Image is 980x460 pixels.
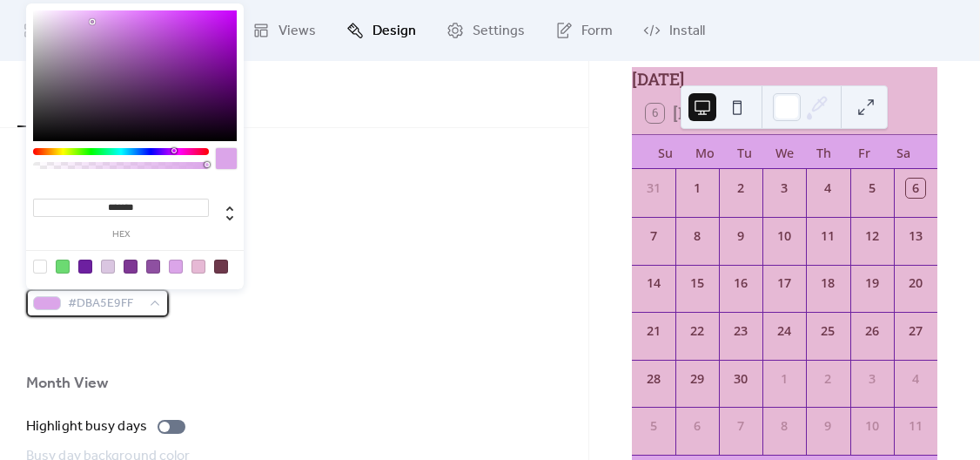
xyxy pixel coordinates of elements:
label: hex [33,230,209,240]
div: 19 [863,274,882,293]
div: 1 [688,179,707,198]
div: 10 [775,227,794,246]
div: rgba(0, 0, 0, 0) [33,260,47,274]
div: [DATE] [632,67,937,92]
div: rgb(108, 218, 114) [56,260,70,274]
div: 7 [731,416,750,436]
div: Tu [725,135,765,170]
div: rgb(219, 165, 233) [169,260,183,274]
a: Views [239,7,329,54]
div: 5 [863,179,882,198]
div: rgb(126, 55, 148) [124,260,138,274]
div: 3 [775,179,794,198]
div: 14 [644,274,663,293]
div: Th [804,135,844,170]
div: 21 [644,321,663,341]
div: 5 [644,416,663,436]
a: Design [333,7,429,54]
div: 20 [906,274,925,293]
div: Sa [883,135,923,170]
div: 25 [819,321,838,341]
div: rgb(230, 185, 213) [191,260,205,274]
div: 11 [906,416,925,436]
span: Design [373,21,416,42]
div: 7 [644,227,663,246]
div: Mo [685,135,725,170]
div: 13 [906,227,925,246]
div: We [764,135,804,170]
span: Install [669,21,705,42]
div: 27 [906,321,925,341]
div: 4 [906,369,925,389]
a: Form [542,7,626,54]
div: 16 [731,274,750,293]
div: Su [646,135,686,170]
div: 23 [731,321,750,341]
div: 11 [819,227,838,246]
div: 8 [775,416,794,436]
div: 6 [906,179,925,198]
a: My Events [10,7,125,54]
a: Settings [433,7,538,54]
div: 1 [775,369,794,389]
div: Month View [26,373,108,394]
div: 30 [731,369,750,389]
div: rgb(109, 32, 160) [78,260,92,274]
div: 8 [688,227,707,246]
div: Highlight busy days [26,416,147,437]
div: 29 [688,369,707,389]
div: rgb(218, 198, 225) [101,260,115,274]
div: 28 [644,369,663,389]
span: Settings [473,21,525,42]
div: 3 [863,369,882,389]
span: Form [581,21,613,42]
button: Colors [17,61,85,127]
div: 17 [775,274,794,293]
div: Fr [844,135,884,170]
div: rgb(109, 56, 75) [214,260,228,274]
div: 9 [731,227,750,246]
div: 4 [819,179,838,198]
div: 22 [688,321,707,341]
div: 2 [731,179,750,198]
span: Views [279,21,316,42]
div: rgb(142, 80, 161) [146,260,160,274]
div: 10 [863,416,882,436]
div: 6 [688,416,707,436]
div: 12 [863,227,882,246]
div: 26 [863,321,882,341]
div: 15 [688,274,707,293]
span: #DBA5E9FF [68,294,141,315]
div: 24 [775,321,794,341]
div: 31 [644,179,663,198]
a: Install [630,7,718,54]
div: 9 [819,416,838,436]
div: 2 [819,369,838,389]
div: 18 [819,274,838,293]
